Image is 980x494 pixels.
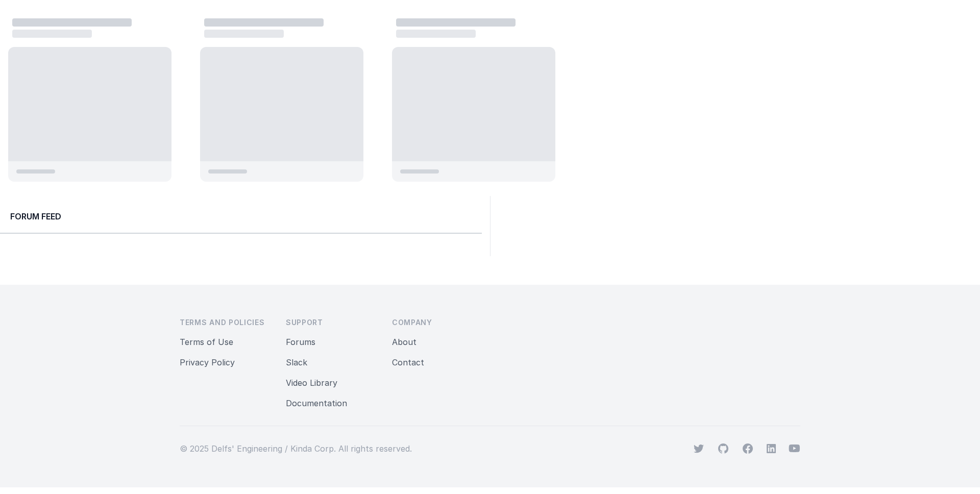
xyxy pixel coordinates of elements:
[180,442,412,455] p: © 2025 Delfs' Engineering / Kinda Corp. All rights reserved.
[286,317,376,328] h3: Support
[286,336,315,348] button: Forums
[392,356,424,368] button: Contact
[392,317,482,328] h3: Company
[10,210,472,223] h2: Forum Feed
[286,357,307,367] a: Slack
[180,357,235,367] a: Privacy Policy
[286,397,347,409] button: Documentation
[180,317,269,328] h3: Terms and Policies
[286,377,337,389] button: Video Library
[180,337,233,347] a: Terms of Use
[392,337,416,347] a: About
[766,443,776,454] svg: viewBox="0 0 24 24" aria-hidden="true">
[392,336,416,348] button: About
[286,356,307,368] button: Slack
